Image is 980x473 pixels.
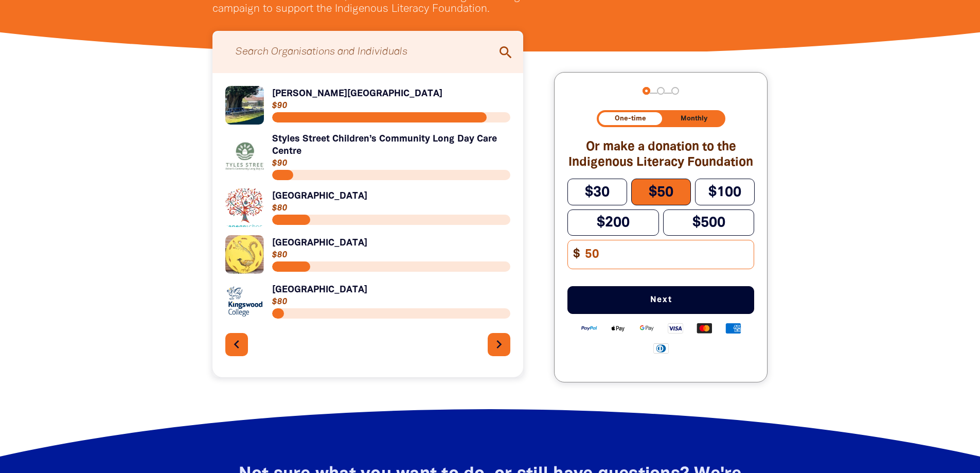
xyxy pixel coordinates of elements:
[597,110,725,127] div: Donation frequency
[632,322,661,334] img: Google Pay logo
[599,112,663,125] button: One-time
[681,115,707,122] span: Monthly
[661,322,690,334] img: Visa logo
[225,333,248,356] button: Previous page
[719,322,747,334] img: American Express logo
[584,296,737,304] span: Next
[488,333,511,356] button: Next page
[579,240,754,269] input: Enter custom amount
[615,115,646,122] span: One-time
[567,286,754,314] button: Pay with Credit Card
[228,336,245,353] i: chevron_left
[664,112,723,125] button: Monthly
[567,314,754,362] div: Available payment methods
[225,86,511,364] div: Paginated content
[567,139,754,170] h2: Or make a donation to the Indigenous Literacy Foundation
[603,322,632,334] img: Apple Pay logo
[671,87,679,95] button: Navigate to step 3 of 3 to enter your payment details
[597,216,630,229] span: $200
[690,322,719,334] img: Mastercard logo
[695,179,755,205] button: $100
[575,322,603,334] img: Paypal logo
[663,209,755,236] button: $500
[692,216,725,229] span: $500
[657,87,665,95] button: Navigate to step 2 of 3 to enter your details
[568,244,580,265] span: $
[497,44,514,61] i: search
[643,87,650,95] button: Navigate to step 1 of 3 to enter your donation amount
[567,179,627,205] button: $30
[491,336,507,353] i: chevron_right
[631,179,691,205] button: $50
[585,186,610,199] span: $30
[708,186,741,199] span: $100
[649,186,673,199] span: $50
[567,209,659,236] button: $200
[647,342,675,354] img: Diners Club logo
